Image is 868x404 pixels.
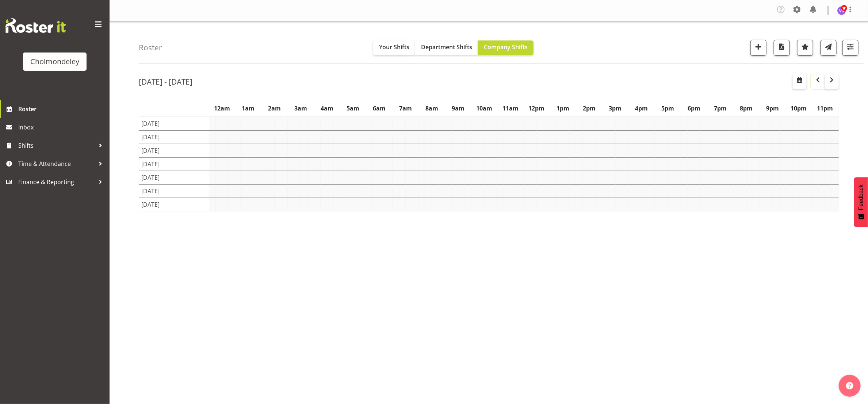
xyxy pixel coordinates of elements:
th: 7am [393,100,419,117]
button: Department Shifts [415,40,478,55]
th: 10pm [786,100,812,117]
th: 2am [261,100,288,117]
h2: [DATE] - [DATE] [139,77,192,86]
td: [DATE] [139,144,209,158]
th: 4pm [628,100,655,117]
td: [DATE] [139,117,209,131]
th: 11pm [812,100,839,117]
button: Send a list of all shifts for the selected filtered period to all rostered employees. [821,40,837,56]
th: 12pm [524,100,550,117]
button: Add a new shift [750,40,766,56]
td: [DATE] [139,171,209,184]
img: victoria-spackman5507.jpg [837,6,846,15]
span: Finance & Reporting [18,176,95,187]
th: 4am [314,100,340,117]
button: Download a PDF of the roster according to the set date range. [774,40,790,56]
th: 1am [235,100,261,117]
span: Feedback [858,184,864,210]
th: 6pm [681,100,707,117]
th: 8pm [733,100,760,117]
button: Company Shifts [478,40,534,55]
th: 5pm [655,100,681,117]
th: 8am [419,100,445,117]
img: Rosterit website logo [5,18,66,33]
th: 1pm [550,100,576,117]
button: Feedback - Show survey [854,177,868,227]
td: [DATE] [139,184,209,198]
th: 5am [340,100,366,117]
button: Highlight an important date within the roster. [797,40,813,56]
button: Your Shifts [373,40,415,55]
th: 7pm [707,100,734,117]
th: 3am [288,100,314,117]
td: [DATE] [139,131,209,144]
span: Department Shifts [421,43,472,51]
span: Shifts [18,140,95,151]
th: 9pm [760,100,786,117]
span: Time & Attendance [18,158,95,169]
span: Company Shifts [484,43,528,51]
img: help-xxl-2.png [846,382,853,389]
th: 12am [209,100,235,117]
td: [DATE] [139,198,209,211]
th: 2pm [576,100,602,117]
h4: Roster [139,43,162,52]
button: Filter Shifts [842,40,859,56]
th: 3pm [602,100,628,117]
span: Your Shifts [379,43,409,51]
div: Cholmondeley [30,56,79,67]
th: 11am [497,100,524,117]
span: Inbox [18,122,106,133]
th: 9am [445,100,471,117]
th: 10am [471,100,497,117]
button: Select a specific date within the roster. [793,74,807,89]
span: Roster [18,104,106,114]
th: 6am [366,100,393,117]
td: [DATE] [139,158,209,171]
